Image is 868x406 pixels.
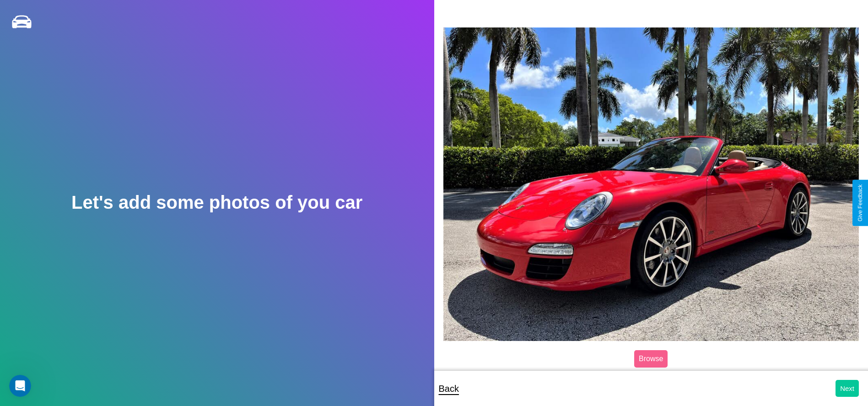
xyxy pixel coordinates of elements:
[857,184,863,222] div: Give Feedback
[634,350,668,368] label: Browse
[439,380,459,397] p: Back
[9,375,31,397] iframe: Intercom live chat
[443,27,859,341] img: posted
[836,380,859,397] button: Next
[71,192,362,213] h2: Let's add some photos of you car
